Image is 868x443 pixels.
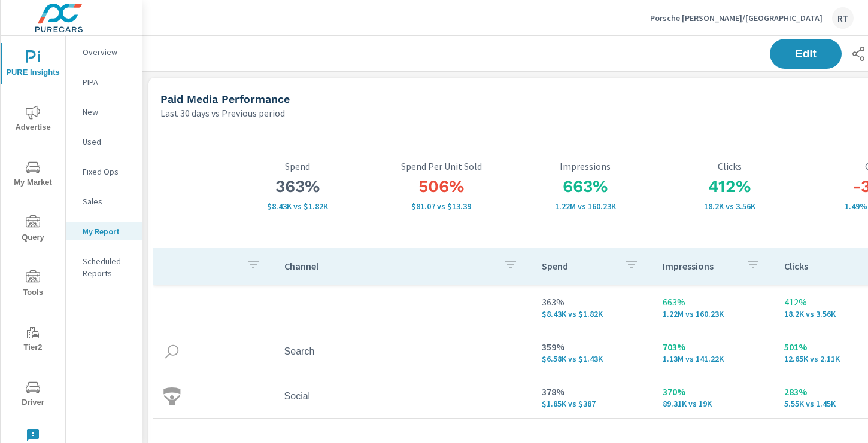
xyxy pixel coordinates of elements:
div: RT [832,7,854,29]
p: 663% [663,295,765,309]
p: 1,133,851 vs 141,224 [663,354,765,363]
span: PURE Insights [4,50,62,80]
div: Overview [66,43,142,61]
div: New [66,103,142,121]
p: 703% [663,340,765,354]
p: Channel [284,260,494,272]
p: 359% [542,340,644,354]
p: $6,582 vs $1,433 [542,354,644,363]
h3: 506% [369,176,514,197]
span: My Market [4,160,62,190]
button: Edit [770,39,842,69]
p: New [83,106,132,118]
img: icon-social.svg [163,387,181,405]
p: Impressions [514,161,658,172]
p: 378% [542,384,644,399]
p: Porsche [PERSON_NAME]/[GEOGRAPHIC_DATA] [650,13,823,23]
td: Search [275,337,532,366]
p: $8,431 vs $1,820 [225,201,369,211]
p: Impressions [663,260,736,272]
p: $81.07 vs $13.39 [369,201,514,211]
p: 370% [663,384,765,399]
p: Spend [542,260,615,272]
p: 363% [542,295,644,309]
div: Scheduled Reports [66,252,142,282]
h3: 663% [514,176,658,197]
p: PIPA [83,76,132,88]
p: Clicks [784,260,858,272]
p: Fixed Ops [83,166,132,178]
span: Query [4,215,62,245]
div: PIPA [66,73,142,91]
h5: Paid Media Performance [160,93,290,105]
p: 1,223,160 vs 160,228 [663,309,765,319]
div: Fixed Ops [66,163,142,181]
div: My Report [66,222,142,240]
span: Tier2 [4,325,62,355]
p: 89,309 vs 19,004 [663,399,765,408]
p: 1,223,160 vs 160,228 [514,201,658,211]
h3: 412% [657,176,802,197]
p: $8,431 vs $1,820 [542,309,644,319]
span: Advertise [4,105,62,135]
p: Overview [83,46,132,58]
span: Driver [4,380,62,410]
p: Used [83,136,132,148]
span: Edit [782,48,830,59]
h3: 363% [225,176,369,197]
p: Clicks [657,161,802,172]
div: Used [66,133,142,151]
div: Sales [66,193,142,210]
span: Tools [4,270,62,300]
p: $1,848 vs $387 [542,399,644,408]
p: Last 30 days vs Previous period [160,106,285,120]
p: Sales [83,195,132,207]
td: Social [275,381,532,411]
p: My Report [83,225,132,237]
p: 18,202 vs 3,556 [657,201,802,211]
p: Spend Per Unit Sold [369,161,514,172]
p: Scheduled Reports [83,255,132,279]
img: icon-search.svg [163,343,181,360]
p: Spend [225,161,369,172]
